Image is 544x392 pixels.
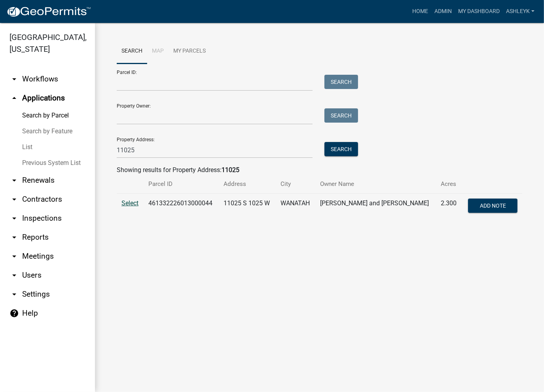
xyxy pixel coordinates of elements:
[219,194,276,220] td: 11025 S 1025 W
[276,175,315,193] th: City
[468,199,517,213] button: Add Note
[9,290,19,299] i: arrow_drop_down
[431,4,455,19] a: Admin
[121,199,138,207] a: Select
[117,39,147,64] a: Search
[315,175,436,193] th: Owner Name
[9,176,19,185] i: arrow_drop_down
[503,4,538,19] a: AshleyK
[9,74,19,84] i: arrow_drop_down
[324,75,358,89] button: Search
[9,93,19,103] i: arrow_drop_up
[144,194,219,220] td: 461332226013000044
[276,194,315,220] td: WANATAH
[324,142,358,156] button: Search
[324,108,358,123] button: Search
[9,309,19,318] i: help
[436,175,462,193] th: Acres
[315,194,436,220] td: [PERSON_NAME] and [PERSON_NAME]
[455,4,503,19] a: My Dashboard
[480,203,506,209] span: Add Note
[9,214,19,223] i: arrow_drop_down
[117,165,522,175] div: Showing results for Property Address:
[9,252,19,261] i: arrow_drop_down
[144,175,219,193] th: Parcel ID
[9,271,19,280] i: arrow_drop_down
[219,175,276,193] th: Address
[169,39,210,64] a: My Parcels
[222,166,239,174] strong: 11025
[409,4,431,19] a: Home
[9,195,19,204] i: arrow_drop_down
[9,233,19,242] i: arrow_drop_down
[436,194,462,220] td: 2.300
